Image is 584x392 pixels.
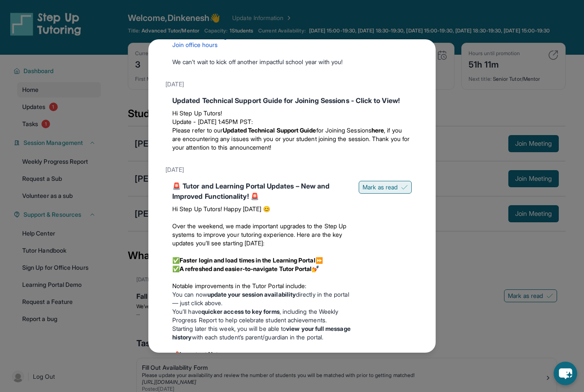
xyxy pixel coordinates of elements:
[172,95,412,106] div: Updated Technical Support Guide for Joining Sessions - Click to View!
[223,127,316,134] strong: Updated Technical Support Guide
[172,41,218,48] a: Join office hours
[172,181,352,201] div: 🚨 Tutor and Learning Portal Updates – New and Improved Functionality! 🚨
[172,118,253,125] span: Update - [DATE] 1:45PM PST:
[165,77,419,92] div: [DATE]
[316,256,323,264] span: ⏩
[165,162,419,177] div: [DATE]
[172,205,270,212] span: Hi Step Up Tutors! Happy [DATE] 😊
[172,265,180,272] span: ✅
[554,362,577,385] button: chat-button
[359,181,412,194] button: Mark as read
[172,307,352,324] li: You’ll have
[312,265,319,272] span: 💅
[172,109,222,117] span: Hi Step Up Tutors!
[201,308,280,315] strong: quicker access to key forms
[192,333,324,341] span: with each student’s parent/guardian in the portal.
[180,256,316,264] strong: Faster login and load times in the Learning Portal
[172,222,346,247] span: Over the weekend, we made important upgrades to the Step Up systems to improve your tutoring expe...
[180,265,312,272] strong: A refreshed and easier-to-navigate Tutor Portal
[172,127,410,151] span: , if you are encountering any issues with you or your student joining the session. Thank you for ...
[172,127,223,134] span: Please refer to our
[363,183,398,192] span: Mark as read
[207,291,296,298] strong: update your session availability
[172,58,412,66] p: We can’t wait to kick off another impactful school year with you!
[372,127,384,134] a: here
[172,282,306,289] span: Notable improvements in the Tutor Portal include:
[172,351,180,358] span: 📌
[401,184,408,191] img: Mark as read
[172,291,207,298] span: You can now
[172,256,180,264] span: ✅
[316,127,372,134] span: for Joining Sessions
[172,325,286,332] span: Starting later this week, you will be able to
[180,351,223,358] strong: Important Note:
